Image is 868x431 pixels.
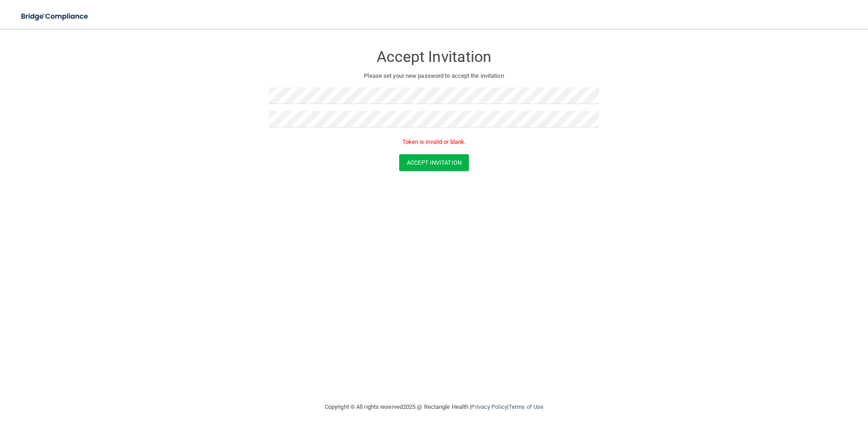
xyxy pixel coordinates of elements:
[276,71,592,81] p: Please set your new password to accept the invitation
[509,403,543,410] a: Terms of Use
[399,154,469,171] button: Accept Invitation
[269,393,599,422] div: Copyright © All rights reserved 2025 @ Rectangle Health | |
[269,137,599,147] p: Token is invalid or blank.
[471,403,507,410] a: Privacy Policy
[269,48,599,65] h3: Accept Invitation
[14,7,97,26] img: bridge_compliance_login_screen.278c3ca4.svg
